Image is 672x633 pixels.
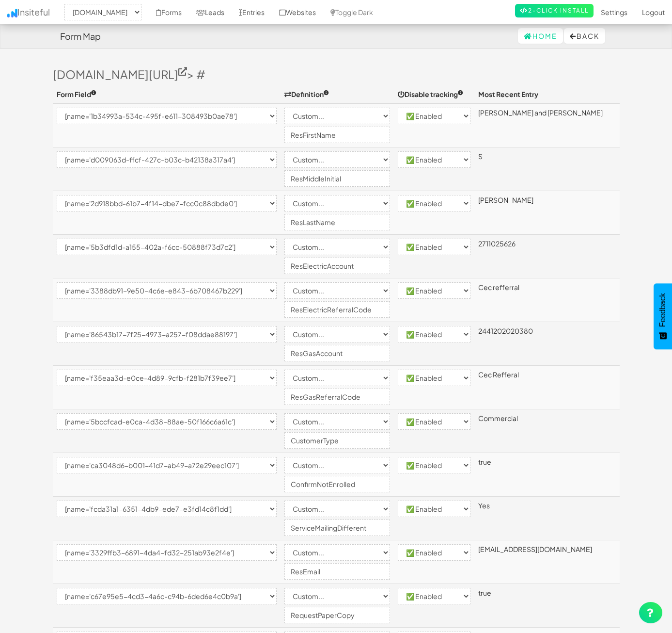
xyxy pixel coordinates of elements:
td: S [474,147,620,191]
td: Yes [474,497,620,540]
span: Definition [284,90,329,98]
a: [DOMAIN_NAME][URL] [53,67,187,81]
input: Enter custom definition... [284,127,390,143]
td: [PERSON_NAME] and [PERSON_NAME] [474,103,620,147]
button: Feedback - Show survey [654,283,672,349]
td: [PERSON_NAME] [474,191,620,235]
td: 2711025626 [474,235,620,278]
input: Enter custom definition... [284,476,390,492]
input: Enter custom definition... [284,170,390,187]
input: Enter custom definition... [284,563,390,580]
span: Form Field [57,90,96,98]
a: 2-Click Install [515,4,594,17]
th: Most Recent Entry [474,85,620,103]
span: Feedback [658,293,667,327]
h4: Form Map [60,32,101,41]
td: true [474,453,620,497]
button: Back [564,28,605,44]
input: Enter custom definition... [284,345,390,361]
input: Enter custom definition... [284,258,390,274]
td: Cec Refferal [474,366,620,409]
input: Enter custom definition... [284,607,390,623]
span: Disable tracking [398,90,463,98]
td: Cec refferral [474,278,620,322]
a: Home [518,28,563,44]
td: [EMAIL_ADDRESS][DOMAIN_NAME] [474,540,620,584]
img: icon.png [7,9,17,17]
td: Commercial [474,409,620,453]
input: Enter custom definition... [284,214,390,230]
h3: > # [53,68,620,81]
input: Enter custom definition... [284,432,390,449]
td: true [474,584,620,628]
input: Enter custom definition... [284,389,390,405]
input: Enter custom definition... [284,519,390,536]
td: 2441202020380 [474,322,620,366]
input: Enter custom definition... [284,301,390,318]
